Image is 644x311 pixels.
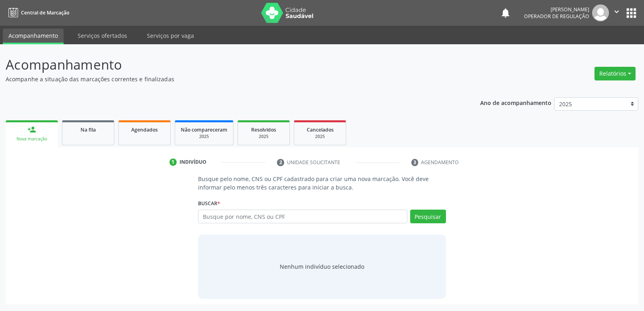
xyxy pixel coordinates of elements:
i:  [612,7,621,16]
p: Busque pelo nome, CNS ou CPF cadastrado para criar uma nova marcação. Você deve informar pelo men... [198,175,446,192]
a: Acompanhamento [3,29,64,44]
div: 2025 [181,134,227,140]
div: 2025 [244,134,284,140]
span: Resolvidos [251,126,276,133]
span: Central de Marcação [21,9,69,16]
button: Pesquisar [410,210,446,223]
a: Serviços ofertados [72,29,133,43]
button:  [609,4,624,21]
span: Na fila [80,126,96,133]
div: Nenhum indivíduo selecionado [280,262,364,271]
button: Relatórios [594,67,636,80]
div: [PERSON_NAME] [524,6,589,13]
div: 1 [169,159,177,166]
p: Acompanhamento [6,55,448,75]
span: Operador de regulação [524,13,589,20]
p: Ano de acompanhamento [480,97,551,107]
div: 2025 [300,134,340,140]
a: Central de Marcação [6,6,69,19]
span: Não compareceram [181,126,227,133]
div: Nova marcação [11,136,52,142]
p: Acompanhe a situação das marcações correntes e finalizadas [6,75,448,83]
button: apps [624,6,638,20]
a: Serviços por vaga [141,29,200,43]
button: notifications [500,7,511,19]
span: Agendados [131,126,158,133]
div: Indivíduo [180,159,206,166]
input: Busque por nome, CNS ou CPF [198,210,407,223]
label: Buscar [198,197,220,210]
span: Cancelados [307,126,334,133]
div: person_add [27,125,36,134]
img: img [592,4,609,21]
